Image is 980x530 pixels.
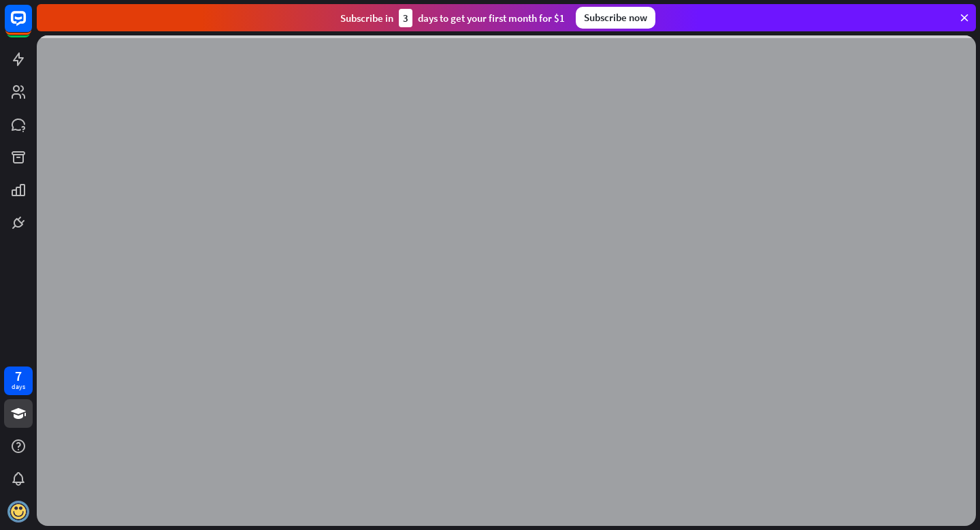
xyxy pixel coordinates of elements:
[15,370,22,382] div: 7
[576,7,655,29] div: Subscribe now
[12,382,25,392] div: days
[4,367,33,395] a: 7 days
[340,9,565,27] div: Subscribe in days to get your first month for $1
[399,9,412,27] div: 3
